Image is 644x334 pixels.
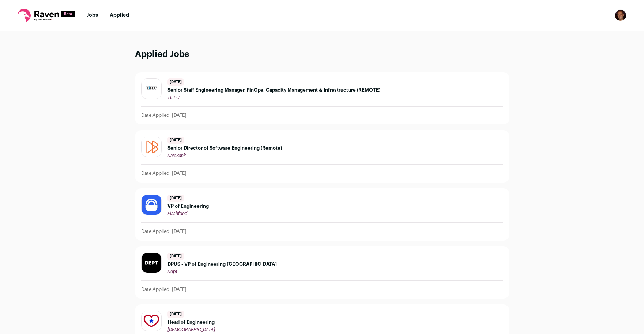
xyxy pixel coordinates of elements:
[135,73,509,124] a: [DATE] Senior Staff Engineering Manager, FinOps, Capacity Management & Infrastructure (REMOTE) TI...
[142,195,161,215] img: 3cdffa2681c52d6299c9a18500431b2b7cf47de5f307c672306ca19820052677.jpg
[167,319,215,325] span: Head of Engineering
[87,13,98,18] a: Jobs
[167,327,215,332] span: [DEMOGRAPHIC_DATA]
[135,49,509,61] h1: Applied Jobs
[167,211,187,216] span: Flashfood
[167,78,184,86] span: [DATE]
[141,287,187,292] p: Date Applied: [DATE]
[110,13,129,18] a: Applied
[615,9,626,21] button: Open dropdown
[135,131,509,182] a: [DATE] Senior Director of Software Engineering (Remote) DataBank Date Applied: [DATE]
[167,269,177,274] span: Dept
[135,189,509,240] a: [DATE] VP of Engineering Flashfood Date Applied: [DATE]
[141,229,187,234] p: Date Applied: [DATE]
[141,112,187,118] p: Date Applied: [DATE]
[167,145,282,151] span: Senior Director of Software Engineering (Remote)
[167,203,209,209] span: VP of Engineering
[167,261,277,267] span: DPUS - VP of Engineering [GEOGRAPHIC_DATA]
[142,79,161,99] img: 1bed34e9a7ad1f5e209559f65fd51d1a42f3522dafe3eea08c5e904d6a2faa38
[167,87,380,93] span: Senior Staff Engineering Manager, FinOps, Capacity Management & Infrastructure (REMOTE)
[142,253,161,273] img: ad0760beb266a8940dd18df8aa153af74b48a5cef3a09ac4e75d42ceacd803d4.jpg
[142,137,161,157] img: 6611d4c9bc981c339e52334a9f265ef47433b0fd92b56f65bda907546c214c00.jpg
[135,247,509,298] a: [DATE] DPUS - VP of Engineering [GEOGRAPHIC_DATA] Dept Date Applied: [DATE]
[167,195,184,202] span: [DATE]
[167,253,184,260] span: [DATE]
[615,9,626,21] img: 5784266-medium_jpg
[167,95,180,100] span: TIFEC
[167,137,184,144] span: [DATE]
[167,311,184,318] span: [DATE]
[167,153,186,158] span: DataBank
[141,170,187,176] p: Date Applied: [DATE]
[142,311,161,331] img: 86abc0f52df4d18fa54d1702f6a1702bfc7d9524f0033ad2c4a9b99e73e9b2c7.jpg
